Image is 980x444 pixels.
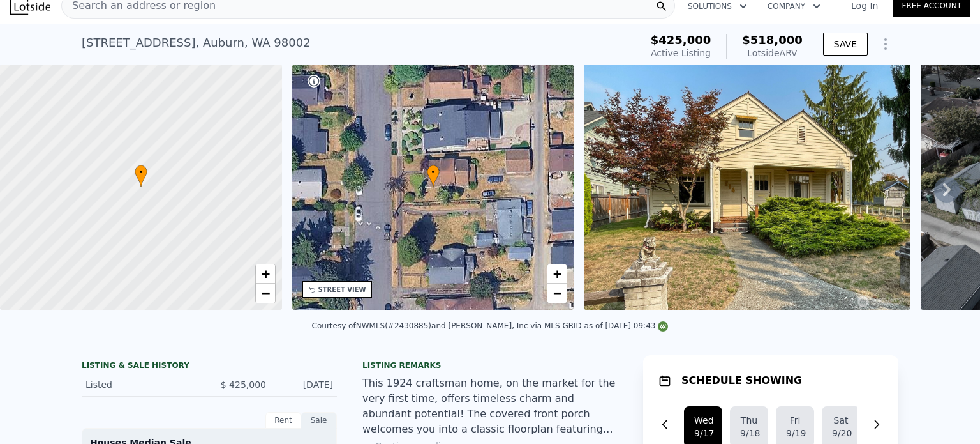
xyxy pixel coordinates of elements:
a: Zoom out [256,284,275,303]
div: Listing remarks [362,360,618,371]
span: • [427,167,440,178]
div: Wed [694,414,712,427]
button: Show Options [873,31,898,57]
span: • [135,167,147,178]
div: This 1924 craftsman home, on the market for the very first time, offers timeless charm and abunda... [362,376,618,437]
div: 9/20 [832,427,850,440]
div: 9/19 [786,427,804,440]
div: LISTING & SALE HISTORY [82,360,337,373]
a: Zoom in [547,264,567,284]
div: Lotside ARV [742,47,803,59]
div: Sat [832,414,850,427]
h1: SCHEDULE SHOWING [681,373,802,388]
a: Zoom in [256,264,275,284]
span: $425,000 [651,33,711,47]
div: Rent [265,412,301,429]
a: Zoom out [547,284,567,303]
div: [DATE] [276,378,333,391]
div: Courtesy of NWMLS (#2430885) and [PERSON_NAME], Inc via MLS GRID as of [DATE] 09:43 [312,321,669,330]
div: Sale [301,412,337,429]
div: STREET VIEW [318,285,366,295]
span: $518,000 [742,33,803,47]
span: + [261,266,269,282]
img: Sale: 169648142 Parcel: 97683619 [584,65,910,310]
span: − [553,285,561,301]
span: Active Listing [651,48,711,58]
div: • [427,165,440,187]
span: − [261,285,269,301]
img: NWMLS Logo [658,321,668,332]
div: 9/18 [740,427,758,440]
div: Thu [740,414,758,427]
div: Fri [786,414,804,427]
span: + [553,266,561,282]
button: SAVE [823,33,868,56]
div: 9/17 [694,427,712,440]
div: Listed [85,378,199,391]
div: [STREET_ADDRESS] , Auburn , WA 98002 [82,34,311,52]
span: $ 425,000 [221,379,266,390]
div: • [135,165,147,187]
